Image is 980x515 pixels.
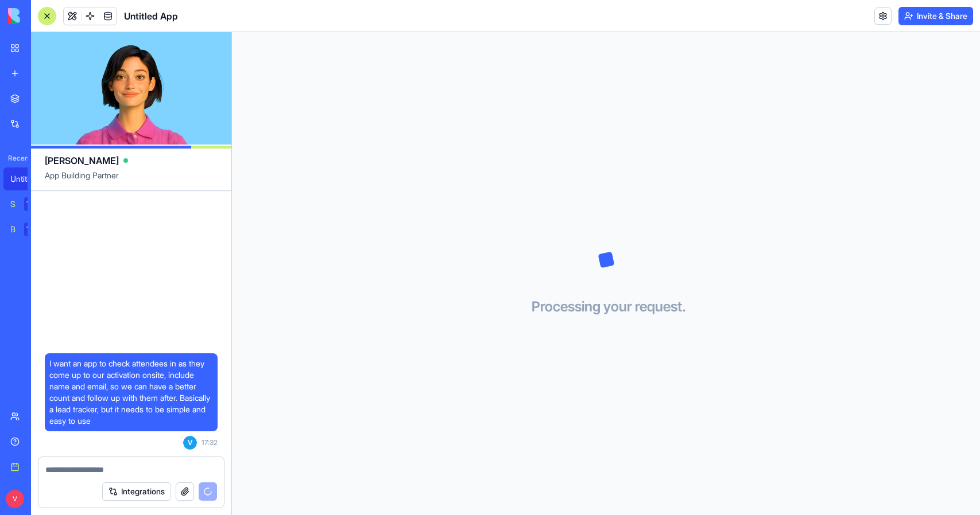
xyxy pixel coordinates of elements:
span: I want an app to check attendees in as they come up to our activation onsite, include name and em... [49,358,213,427]
a: Social Media Content GeneratorTRY [3,193,49,216]
span: [PERSON_NAME] [45,154,119,167]
button: Invite & Share [898,7,973,25]
a: Untitled App [3,167,49,190]
button: Integrations [102,482,171,501]
h1: Untitled App [124,9,178,23]
span: . [682,298,686,316]
span: 17:32 [202,438,218,447]
img: logo [8,8,79,24]
span: V [6,490,24,508]
span: App Building Partner [45,170,218,190]
div: Untitled App [10,173,42,185]
span: V [183,436,197,450]
h3: Processing your request [518,298,694,316]
a: Blog Generation ProTRY [3,218,49,241]
div: TRY [24,197,42,211]
span: Recent [3,154,28,163]
div: Social Media Content Generator [10,198,16,210]
div: TRY [24,223,42,236]
div: Blog Generation Pro [10,224,16,235]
